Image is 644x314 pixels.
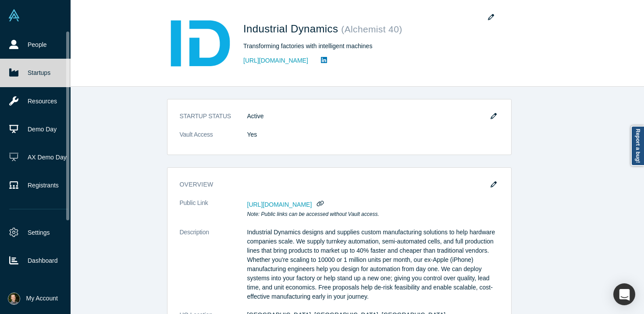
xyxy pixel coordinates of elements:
small: ( Alchemist 40 ) [341,24,402,34]
em: Note: Public links can be accessed without Vault access. [247,211,379,217]
span: My Account [26,294,58,303]
dt: Description [180,228,247,310]
span: Industrial Dynamics [243,23,341,35]
dd: Active [247,112,499,121]
h3: overview [180,180,487,189]
span: Public Link [180,198,208,208]
dd: Yes [247,130,499,139]
span: [URL][DOMAIN_NAME] [247,201,312,208]
div: Transforming factories with intelligent machines [243,42,489,51]
img: Industrial Dynamics's Logo [170,13,231,74]
button: My Account [8,293,58,305]
img: Ido Sarig's Account [8,293,20,305]
a: Report a bug! [631,126,644,166]
dt: STARTUP STATUS [180,112,247,130]
img: Alchemist Vault Logo [8,9,20,21]
p: Industrial Dynamics designs and supplies custom manufacturing solutions to help hardware companie... [247,228,499,301]
a: [URL][DOMAIN_NAME] [243,56,308,65]
dt: Vault Access [180,130,247,148]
